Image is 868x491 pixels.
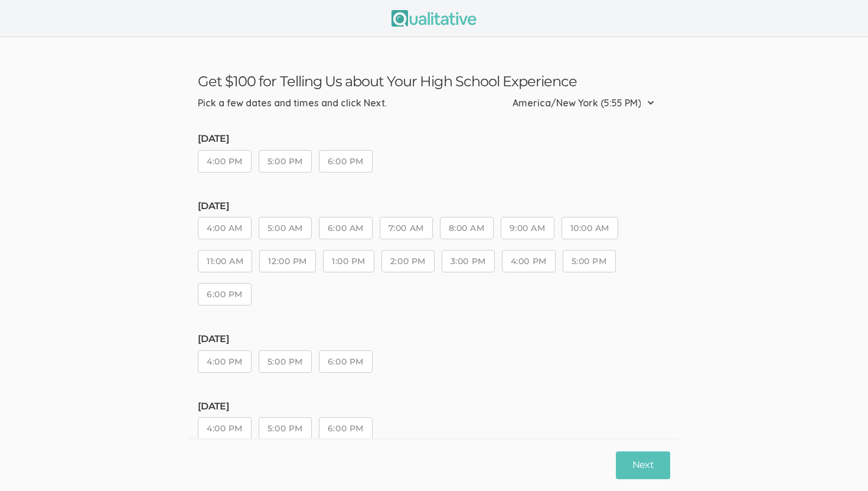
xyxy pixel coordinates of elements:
button: 7:00 AM [380,217,433,239]
button: 4:00 PM [198,150,252,173]
button: 6:00 PM [319,350,373,373]
button: 2:00 PM [381,250,435,272]
button: 9:00 AM [501,217,554,239]
button: 6:00 PM [198,283,252,305]
button: 4:00 PM [198,350,252,373]
button: 5:00 PM [259,150,312,173]
button: 10:00 AM [562,217,618,239]
button: 1:00 PM [323,250,374,272]
button: 6:00 PM [319,417,373,440]
button: 12:00 PM [259,250,315,272]
h3: Get $100 for Telling Us about Your High School Experience [198,73,670,90]
button: 3:00 PM [442,250,495,272]
h5: [DATE] [198,334,670,344]
img: Qualitative [391,10,477,27]
h5: [DATE] [198,201,670,212]
button: 5:00 PM [259,350,312,373]
button: 5:00 PM [259,417,312,440]
button: 4:00 PM [198,417,252,440]
h5: [DATE] [198,134,670,144]
div: Pick a few dates and times and click Next. [198,96,387,110]
button: 4:00 PM [502,250,556,272]
button: 5:00 AM [259,217,312,239]
button: 6:00 AM [319,217,373,239]
button: 11:00 AM [198,250,252,272]
button: 6:00 PM [319,150,373,173]
button: 8:00 AM [440,217,494,239]
button: 4:00 AM [198,217,252,239]
button: 5:00 PM [563,250,616,272]
h5: [DATE] [198,401,670,412]
button: Next [616,451,670,479]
